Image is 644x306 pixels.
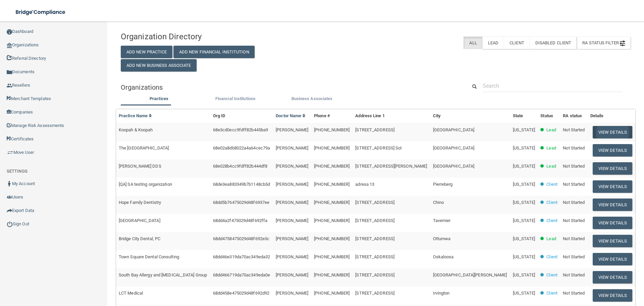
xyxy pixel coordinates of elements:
span: Hope Family Dentistry [119,200,161,205]
label: SETTINGS [7,167,28,175]
span: Not Started [563,182,585,187]
span: [US_STATE] [513,254,535,259]
a: Practice Name [119,113,152,118]
li: Business Associate [274,95,350,104]
span: Not Started [563,236,585,241]
span: [PERSON_NAME] [276,291,308,296]
span: [US_STATE] [513,218,535,223]
span: 68e02a8db8022a4a64cec79a [213,145,270,150]
img: icon-export.b9366987.png [7,208,12,213]
span: 68dd466719da70ac349eda0e [213,272,270,277]
label: Business Associates [277,95,347,103]
span: South Bay Allergy and [MEDICAL_DATA] Group [119,272,207,277]
label: Financial Institutions [201,95,270,103]
span: [QA] SA testing organization [119,182,172,187]
span: Pierreberg [433,182,453,187]
button: Add New Practice [121,46,172,58]
span: [PHONE_NUMBER] [314,291,350,296]
button: View Details [593,235,632,247]
label: Lead [482,37,504,49]
span: [STREET_ADDRESS] [355,291,394,296]
h5: Organizations [121,84,457,91]
th: State [510,109,538,123]
span: [US_STATE] [513,200,535,205]
span: 68dd46e319da70ac349eda32 [213,254,270,259]
label: All [464,37,482,49]
span: Chino [433,200,444,205]
span: [PHONE_NUMBER] [314,182,350,187]
img: ic_reseller.de258add.png [7,83,12,88]
span: Oskaloosa [433,254,454,259]
label: Client [504,37,530,49]
span: [PERSON_NAME] [276,164,308,169]
span: [GEOGRAPHIC_DATA][PERSON_NAME] [433,272,507,277]
p: Client [546,217,557,225]
span: [PHONE_NUMBER] [314,164,350,169]
span: 68dd5b76475029d48f6937ee [213,200,269,205]
p: Client [546,271,557,279]
span: [STREET_ADDRESS] [355,254,394,259]
span: Not Started [563,164,585,169]
img: ic_power_dark.7ecde6b1.png [7,221,13,227]
span: [PERSON_NAME] [276,218,308,223]
span: Not Started [563,272,585,277]
button: View Details [593,180,632,193]
span: [GEOGRAPHIC_DATA] [433,145,475,150]
th: RA status [560,109,588,123]
span: Not Started [563,145,585,150]
button: View Details [593,162,632,175]
img: bridge_compliance_login_screen.278c3ca4.svg [10,5,72,19]
li: Practices [121,95,197,104]
th: Org ID [210,109,273,123]
span: [GEOGRAPHIC_DATA] [433,127,475,132]
p: Client [546,253,557,261]
p: Lead [546,162,556,170]
span: Business Associates [291,96,333,101]
span: 68de3ea883349b7b1148cb5d [213,182,270,187]
span: [PERSON_NAME] DDS [119,164,161,169]
span: [GEOGRAPHIC_DATA] [119,218,160,223]
button: View Details [593,217,632,229]
span: 68dd4a2f475029d48f692ffa [213,218,267,223]
span: LCT Medical [119,291,143,296]
span: [PERSON_NAME] [276,182,308,187]
span: [STREET_ADDRESS] [355,236,394,241]
span: Not Started [563,291,585,296]
img: briefcase.64adab9b.png [7,149,13,156]
span: [PHONE_NUMBER] [314,272,350,277]
span: Koopah & Koopah [119,127,153,132]
span: [US_STATE] [513,236,535,241]
th: Details [588,109,635,123]
img: icon-documents.8dae5593.png [7,70,12,75]
span: 68dd458e475029d48f692d92 [213,291,269,296]
img: ic_user_dark.df1a06c3.png [7,181,12,186]
button: View Details [593,271,632,283]
span: RA Status Filter [582,40,625,45]
span: Ottumwa [433,236,451,241]
span: [STREET_ADDRESS] [355,200,394,205]
span: [STREET_ADDRESS] [355,272,394,277]
span: [GEOGRAPHIC_DATA] [433,164,475,169]
span: 68e3cd0ecc9fdff82b445ba9 [213,127,268,132]
span: [PERSON_NAME] [276,254,308,259]
p: Client [546,180,557,188]
label: Practices [124,95,194,103]
img: icon-filter@2x.21656d0b.png [620,41,625,46]
button: View Details [593,289,632,302]
span: Financial Institutions [215,96,256,101]
th: Status [538,109,560,123]
img: icon-users.e205127d.png [7,194,12,200]
span: [STREET_ADDRESS][PERSON_NAME] [355,164,427,169]
h4: Organization Directory [121,32,284,41]
span: Not Started [563,254,585,259]
li: Financial Institutions [197,95,274,104]
span: Irvington [433,291,450,296]
span: [PHONE_NUMBER] [314,127,350,132]
label: Disabled Client [530,37,577,49]
button: Add New Financial Institution [173,46,255,58]
img: ic_dashboard_dark.d01f4a41.png [7,29,12,35]
th: Address Line 1 [353,109,430,123]
p: Client [546,199,557,207]
span: [PERSON_NAME] [276,200,308,205]
button: View Details [593,144,632,157]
